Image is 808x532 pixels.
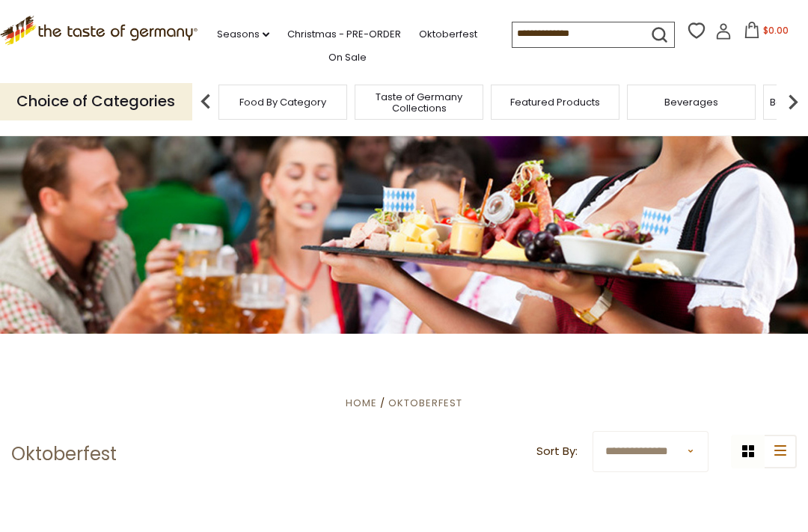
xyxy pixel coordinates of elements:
[510,97,600,108] a: Featured Products
[388,396,462,410] a: Oktoberfest
[217,26,269,43] a: Seasons
[763,24,789,37] span: $0.00
[239,97,326,108] a: Food By Category
[328,49,367,66] a: On Sale
[419,26,477,43] a: Oktoberfest
[191,87,221,117] img: previous arrow
[11,443,117,465] h1: Oktoberfest
[346,396,377,410] a: Home
[536,442,578,461] label: Sort By:
[664,97,718,108] a: Beverages
[359,91,479,114] a: Taste of Germany Collections
[778,87,808,117] img: next arrow
[735,22,798,44] button: $0.00
[287,26,401,43] a: Christmas - PRE-ORDER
